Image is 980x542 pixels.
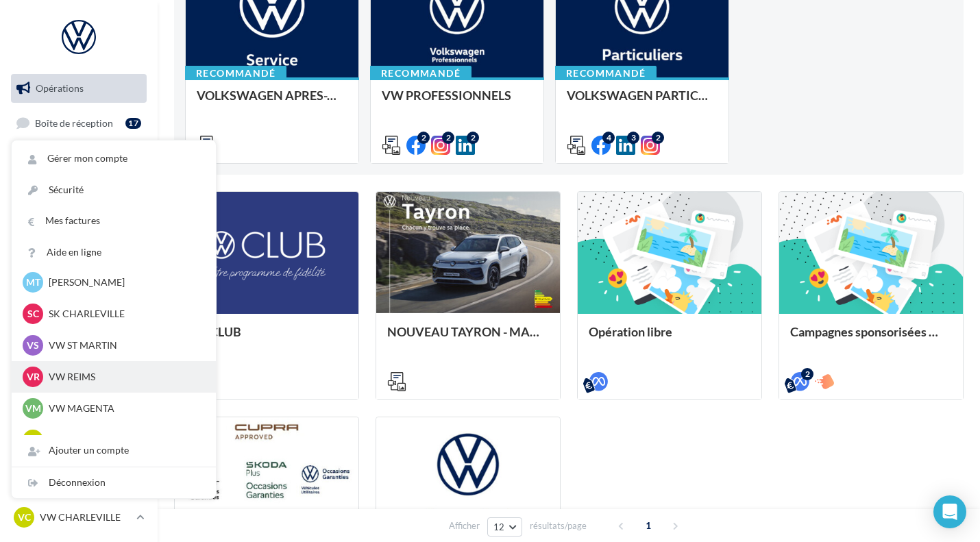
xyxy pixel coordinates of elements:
span: résultats/page [530,519,587,532]
button: 12 [487,517,522,537]
span: Boîte de réception [35,116,113,128]
span: VM [25,402,41,415]
span: VC [18,510,31,524]
span: SC [27,307,39,321]
div: 2 [652,132,664,144]
p: VW REIMS [49,370,199,384]
div: Recommandé [370,66,471,81]
span: VC [27,433,40,447]
a: Sécurité [12,175,216,206]
span: MT [26,275,40,289]
p: VW ST MARTIN [49,338,199,352]
p: VW MAGENTA [49,402,199,415]
div: Open Intercom Messenger [933,495,966,528]
span: VR [27,370,40,384]
div: Recommandé [555,66,657,81]
a: Calendrier [8,280,149,308]
p: [PERSON_NAME] [49,275,199,289]
a: PLV et print personnalisable [8,314,149,354]
p: SK CHARLEVILLE [49,307,199,321]
a: Aide en ligne [12,237,216,268]
div: Campagnes sponsorisées OPO [790,325,952,352]
a: Gérer mon compte [12,143,216,174]
div: 2 [467,132,479,144]
span: VS [27,338,39,352]
div: 2 [801,368,813,380]
div: 17 [125,118,141,129]
span: Opérations [36,82,84,94]
a: Opérations [8,74,149,103]
div: VW PROFESSIONNELS [382,88,532,116]
div: VOLKSWAGEN PARTICULIER [567,88,718,116]
a: VC VW CHARLEVILLE [11,504,147,530]
p: VW CHARLEVILLE [40,510,131,524]
span: 12 [493,521,505,532]
a: Campagnes [8,177,149,206]
span: 1 [637,515,659,537]
div: 2 [417,132,430,144]
div: 3 [627,132,639,144]
a: Visibilité en ligne [8,143,149,172]
div: 2 [442,132,454,144]
a: Boîte de réception17 [8,108,149,138]
div: 4 [602,132,615,144]
span: Afficher [449,519,480,532]
a: Médiathèque [8,245,149,274]
a: Campagnes DataOnDemand [8,359,149,399]
div: VOLKSWAGEN APRES-VENTE [197,88,347,116]
a: Mes factures [12,206,216,236]
div: VW CLUB [186,325,347,352]
div: Ajouter un compte [12,435,216,466]
div: Opération libre [589,325,750,352]
a: Contacts [8,212,149,241]
div: Recommandé [185,66,286,81]
p: VW CHATEAU THIERRY [49,433,199,447]
div: NOUVEAU TAYRON - MARS 2025 [387,325,549,352]
div: Déconnexion [12,467,216,498]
